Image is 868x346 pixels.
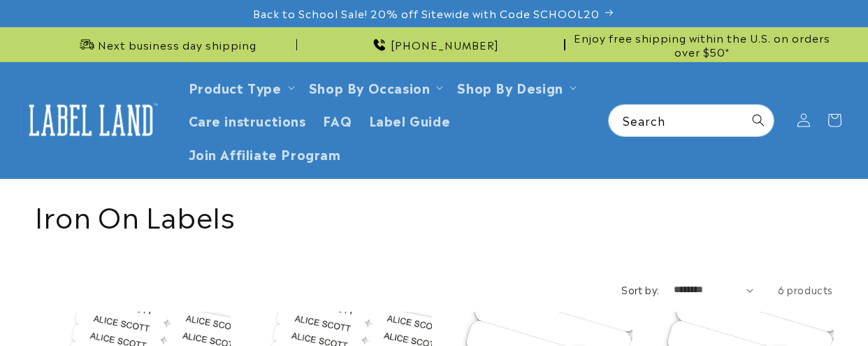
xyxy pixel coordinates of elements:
[98,38,256,52] span: Next business day shipping
[743,105,774,136] button: Search
[16,93,166,147] a: Label Land
[314,103,361,136] a: FAQ
[180,103,314,136] a: Care instructions
[621,282,659,296] label: Sort by:
[391,38,499,52] span: [PHONE_NUMBER]
[180,71,301,103] summary: Product Type
[571,27,833,62] div: Announcement
[35,196,833,233] h1: Iron On Labels
[189,112,306,128] span: Care instructions
[323,112,352,128] span: FAQ
[189,78,282,96] a: Product Type
[180,137,349,170] a: Join Affiliate Program
[457,78,563,96] a: Shop By Design
[303,27,565,62] div: Announcement
[361,103,459,136] a: Label Guide
[35,27,297,62] div: Announcement
[778,282,833,296] span: 6 products
[253,6,600,20] span: Back to School Sale! 20% off Sitewide with Code SCHOOL20
[301,71,449,103] summary: Shop By Occasion
[189,145,341,161] span: Join Affiliate Program
[449,71,581,103] summary: Shop By Design
[571,31,833,58] span: Enjoy free shipping within the U.S. on orders over $50*
[309,79,431,95] span: Shop By Occasion
[21,99,161,142] img: Label Land
[369,112,451,128] span: Label Guide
